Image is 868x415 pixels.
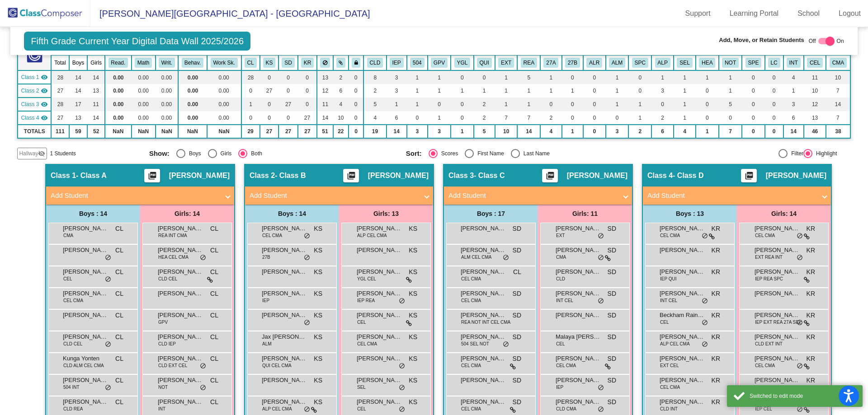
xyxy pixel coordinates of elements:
td: 27 [260,84,279,98]
td: 0.00 [178,70,207,84]
button: Behav. [182,58,203,68]
td: 38 [826,125,850,138]
button: SPC [632,58,648,68]
button: 504 [410,58,425,68]
td: 1 [387,98,407,111]
button: Read. [108,58,128,68]
td: 2 [540,111,561,125]
td: 0 [428,98,451,111]
td: 0 [278,111,297,125]
td: 0.00 [178,98,207,111]
td: 2 [474,111,495,125]
td: 3 [783,98,804,111]
span: Show: [149,149,170,158]
td: 0 [742,111,764,125]
td: 4 [783,70,804,84]
button: ALR [586,58,602,68]
td: 7 [495,111,517,125]
td: 0 [765,98,783,111]
span: Hallway [19,149,38,158]
th: Keep away students [317,55,333,70]
button: ALM [609,58,625,68]
mat-icon: picture_as_pdf [544,171,555,184]
td: 51 [317,125,333,138]
td: 0.00 [132,111,156,125]
td: 4 [540,125,561,138]
td: 0.00 [132,70,156,84]
span: Fifth Grade Current Year Digital Data Wall 2025/2026 [24,32,250,51]
td: 27 [51,111,69,125]
td: NaN [178,125,207,138]
td: 1 [451,125,473,138]
mat-expansion-panel-header: Add Student [643,187,831,205]
mat-panel-title: Add Student [448,191,617,201]
td: NaN [207,125,241,138]
td: 0.00 [156,70,179,84]
td: 3 [606,125,629,138]
td: 0 [260,70,279,84]
td: 6 [651,125,674,138]
td: 0 [583,70,605,84]
th: Young for Grade Level [451,55,473,70]
span: 1 Students [50,149,75,158]
td: 14 [69,70,88,84]
th: Advanced Learning Math [606,55,629,70]
td: Sarah Delein - Class C [18,98,51,111]
td: 0 [583,111,605,125]
td: 6 [333,84,349,98]
td: 0 [278,70,297,84]
td: 13 [804,111,826,125]
td: 0 [562,98,583,111]
button: SD [282,58,294,68]
td: 0.00 [207,98,241,111]
mat-icon: visibility [41,87,48,94]
td: 1 [696,125,719,138]
th: Quiet [474,55,495,70]
td: 111 [51,125,69,138]
th: Intervention [783,55,804,70]
td: 27 [51,84,69,98]
td: 27 [298,111,317,125]
mat-radio-group: Select an option [149,149,399,158]
th: Advanced Learning Plan (General) [651,55,674,70]
button: 27B [565,58,580,68]
button: LC [768,58,780,68]
td: 1 [428,84,451,98]
span: On [837,37,844,45]
td: 1 [428,70,451,84]
td: 1 [606,98,629,111]
mat-radio-group: Select an option [406,149,656,158]
td: 10 [495,125,517,138]
td: 2 [363,84,386,98]
td: 27 [278,125,297,138]
td: 0.00 [132,98,156,111]
a: School [790,6,827,21]
td: 1 [606,84,629,98]
td: 3 [428,125,451,138]
td: 0 [742,70,764,84]
td: 29 [241,125,260,138]
td: 1 [674,84,696,98]
td: 1 [606,70,629,84]
button: YGL [454,58,471,68]
td: 3 [651,84,674,98]
td: 5 [517,70,540,84]
td: NaN [132,125,156,138]
td: 1 [651,70,674,84]
td: 14 [69,84,88,98]
button: CMA [830,58,847,68]
td: 12 [804,98,826,111]
td: 0 [651,98,674,111]
a: Support [678,6,718,21]
td: 1 [628,98,651,111]
th: Kaleigh Ritter [298,55,317,70]
td: 1 [719,84,742,98]
td: 0 [765,70,783,84]
td: 4 [674,125,696,138]
td: 52 [87,125,105,138]
td: 3 [407,125,428,138]
td: 1 [495,84,517,98]
button: HEA [699,58,715,68]
td: 0 [298,98,317,111]
td: 1 [495,98,517,111]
